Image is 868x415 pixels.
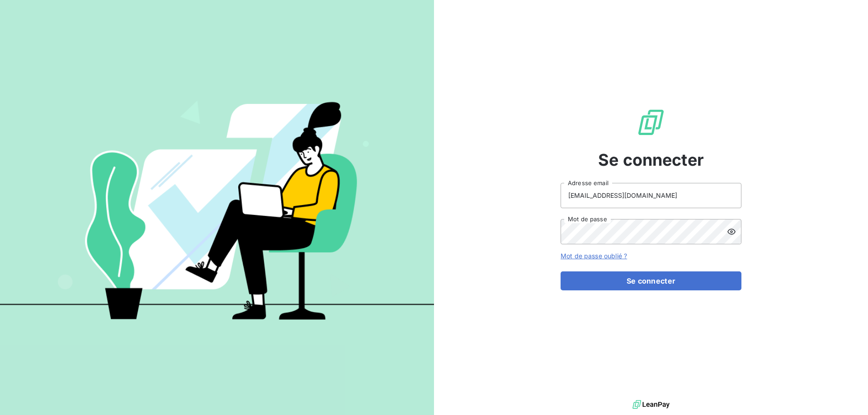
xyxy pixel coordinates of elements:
[561,252,627,260] a: Mot de passe oublié ?
[561,271,741,290] button: Se connecter
[637,108,665,137] img: Logo LeanPay
[598,148,704,172] span: Se connecter
[561,183,741,208] input: placeholder
[632,398,670,411] img: logo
